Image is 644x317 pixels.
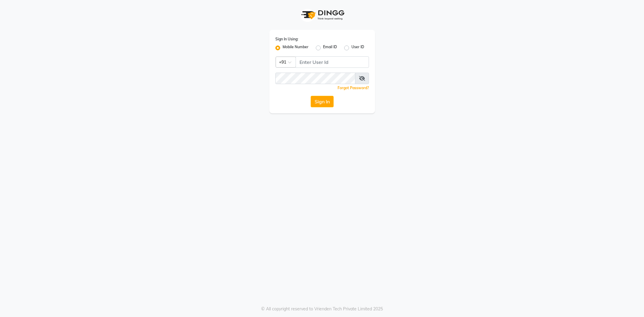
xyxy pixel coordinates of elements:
a: Forgot Password? [338,86,369,90]
label: User ID [351,44,364,52]
label: Mobile Number [283,44,309,52]
input: Username [296,56,369,68]
img: logo1.svg [298,6,346,24]
input: Username [275,73,355,84]
button: Sign In [311,96,334,107]
label: Sign In Using: [275,36,298,42]
label: Email ID [323,44,337,52]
